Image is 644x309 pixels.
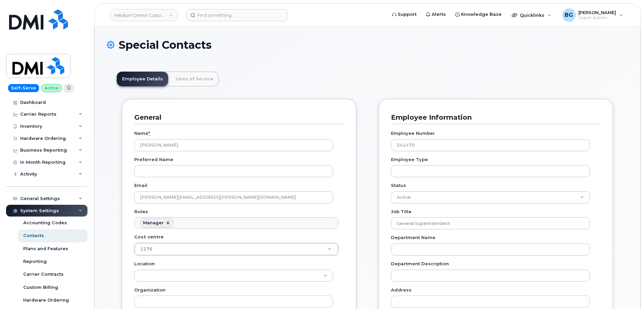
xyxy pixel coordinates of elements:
[135,243,338,255] a: 1176
[134,287,166,293] label: Organization
[134,261,155,267] label: Location
[391,130,435,137] label: Employee Number
[134,113,339,122] h3: General
[143,220,164,226] div: Manager
[170,72,219,86] a: Lines of Service
[391,208,412,215] label: Job Title
[134,182,147,189] label: Email
[391,287,412,293] label: Address
[134,156,173,163] label: Preferred Name
[391,261,449,267] label: Department Description
[140,246,152,252] span: 1176
[117,72,168,86] a: Employee Details
[391,156,428,163] label: Employee Type
[107,39,628,51] h1: Special Contacts
[134,234,164,240] label: Cost centre
[391,234,435,241] label: Department Name
[134,130,150,137] label: Name
[134,208,148,215] label: Roles
[148,130,150,136] abbr: required
[391,113,596,122] h3: Employee Information
[391,182,406,189] label: Status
